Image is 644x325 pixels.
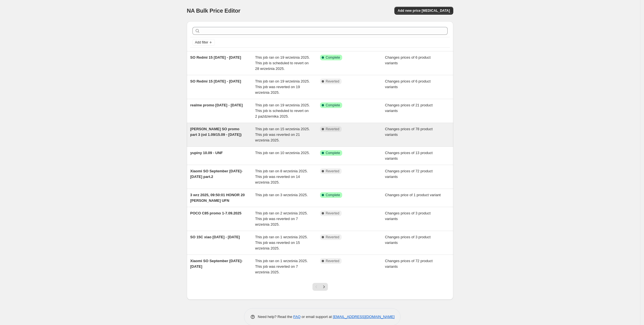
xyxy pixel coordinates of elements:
span: Complete [326,151,340,155]
span: Reverted [326,127,339,131]
span: Changes prices of 72 product variants [385,259,433,269]
span: POCO C85 promo 1-7.09.2025 [190,211,242,215]
span: Changes prices of 3 product variants [385,235,431,245]
span: This job ran on 10 września 2025. [255,151,310,155]
span: Reverted [326,235,339,239]
span: Xiaomi SO September [DATE]- [DATE] part.2 [190,169,243,179]
span: This job ran on 8 września 2025. This job was reverted on 14 września 2025. [255,169,308,184]
span: Changes prices of 6 product variants [385,55,431,65]
span: Changes prices of 13 product variants [385,151,433,161]
span: Add new price [MEDICAL_DATA] [398,8,450,13]
span: This job ran on 2 września 2025. This job was reverted on 7 września 2025. [255,211,308,226]
span: Reverted [326,211,339,216]
span: SO 15C xiao [DATE] - [DATE] [190,235,240,239]
span: Complete [326,55,340,60]
span: Need help? Read the [258,315,293,319]
span: SO Redmi 15 [DATE] - [DATE] [190,55,241,59]
span: This job ran on 19 września 2025. This job is scheduled to revert on 2 października 2025. [255,103,310,118]
span: Changes prices of 78 product variants [385,127,433,137]
span: SO Redmi 15 [DATE] - [DATE] [190,79,241,83]
button: Next [320,283,328,291]
span: Changes price of 1 product variant [385,193,441,197]
span: This job ran on 3 września 2025. [255,193,308,197]
span: Reverted [326,259,339,263]
span: Changes prices of 21 product variants [385,103,433,113]
span: Changes prices of 6 product variants [385,79,431,89]
span: Complete [326,193,340,197]
span: realme promo [DATE] - [DATE] [190,103,243,107]
a: [EMAIL_ADDRESS][DOMAIN_NAME] [333,315,395,319]
span: Changes prices of 72 product variants [385,169,433,179]
nav: Pagination [312,283,328,291]
a: FAQ [293,315,301,319]
span: Add filter [195,40,208,45]
span: Reverted [326,79,339,84]
span: This job ran on 1 września 2025. This job was reverted on 7 września 2025. [255,259,308,274]
span: Changes prices of 3 product variants [385,211,431,221]
button: Add filter [192,39,215,46]
span: yupiny 10.09 - UNF [190,151,223,155]
span: NA Bulk Price Editor [187,8,240,14]
span: Reverted [326,169,339,173]
span: This job ran on 1 września 2025. This job was reverted on 15 września 2025. [255,235,308,250]
span: 3 wrz 2025, 09:50:01 HONOR 20 [PERSON_NAME] UFN [190,193,245,203]
span: Complete [326,103,340,107]
span: This job ran on 19 września 2025. This job is scheduled to revert on 28 września 2025. [255,55,310,71]
span: This job ran on 19 września 2025. This job was reverted on 19 września 2025. [255,79,310,95]
button: Add new price [MEDICAL_DATA] [394,7,453,15]
span: or email support at [301,315,333,319]
span: Xiaomi SO September [DATE]- [DATE] [190,259,243,269]
span: This job ran on 15 września 2025. This job was reverted on 21 września 2025. [255,127,310,142]
span: [PERSON_NAME] SO promo part 3 (od 1.09/15.09 - [DATE]) [190,127,242,137]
